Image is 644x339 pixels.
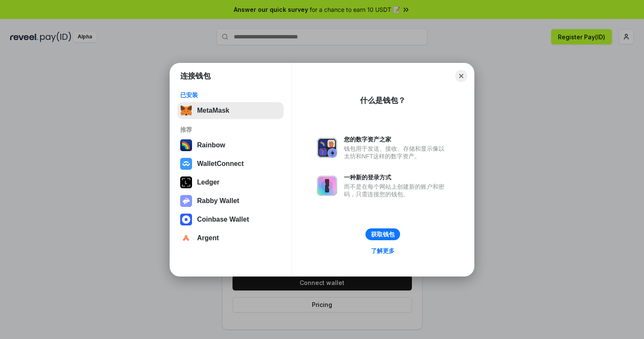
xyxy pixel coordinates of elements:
button: 获取钱包 [365,228,400,240]
div: MetaMask [197,107,229,114]
div: 您的数字资产之家 [344,136,449,143]
div: Argent [197,234,219,242]
button: Close [455,70,467,82]
img: svg+xml,%3Csvg%20width%3D%2228%22%20height%3D%2228%22%20viewBox%3D%220%200%2028%2028%22%20fill%3D... [180,232,192,244]
div: Rabby Wallet [197,197,239,205]
div: 获取钱包 [371,231,395,238]
button: Coinbase Wallet [178,211,284,228]
div: WalletConnect [197,160,244,168]
img: svg+xml,%3Csvg%20xmlns%3D%22http%3A%2F%2Fwww.w3.org%2F2000%2Fsvg%22%20width%3D%2228%22%20height%3... [180,176,192,188]
h1: 连接钱包 [180,71,211,81]
div: Ledger [197,179,219,186]
button: WalletConnect [178,155,284,172]
div: Rainbow [197,141,225,149]
div: 钱包用于发送、接收、存储和显示像以太坊和NFT这样的数字资产。 [344,145,449,160]
img: svg+xml,%3Csvg%20fill%3D%22none%22%20height%3D%2233%22%20viewBox%3D%220%200%2035%2033%22%20width%... [180,105,192,117]
div: 推荐 [180,126,281,133]
div: Coinbase Wallet [197,216,249,223]
button: Rabby Wallet [178,193,284,209]
button: MetaMask [178,102,284,119]
img: svg+xml,%3Csvg%20xmlns%3D%22http%3A%2F%2Fwww.w3.org%2F2000%2Fsvg%22%20fill%3D%22none%22%20viewBox... [317,176,337,196]
img: svg+xml,%3Csvg%20xmlns%3D%22http%3A%2F%2Fwww.w3.org%2F2000%2Fsvg%22%20fill%3D%22none%22%20viewBox... [180,195,192,207]
div: 什么是钱包？ [360,95,406,106]
div: 一种新的登录方式 [344,174,449,181]
a: 了解更多 [366,245,400,256]
img: svg+xml,%3Csvg%20width%3D%2228%22%20height%3D%2228%22%20viewBox%3D%220%200%2028%2028%22%20fill%3D... [180,214,192,225]
div: 了解更多 [371,247,395,255]
div: 已安装 [180,91,281,99]
div: 而不是在每个网站上创建新的账户和密码，只需连接您的钱包。 [344,183,449,198]
button: Argent [178,230,284,247]
button: Ledger [178,174,284,191]
button: Rainbow [178,137,284,154]
img: svg+xml,%3Csvg%20width%3D%22120%22%20height%3D%22120%22%20viewBox%3D%220%200%20120%20120%22%20fil... [180,139,192,151]
img: svg+xml,%3Csvg%20xmlns%3D%22http%3A%2F%2Fwww.w3.org%2F2000%2Fsvg%22%20fill%3D%22none%22%20viewBox... [317,138,337,158]
img: svg+xml,%3Csvg%20width%3D%2228%22%20height%3D%2228%22%20viewBox%3D%220%200%2028%2028%22%20fill%3D... [180,158,192,170]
